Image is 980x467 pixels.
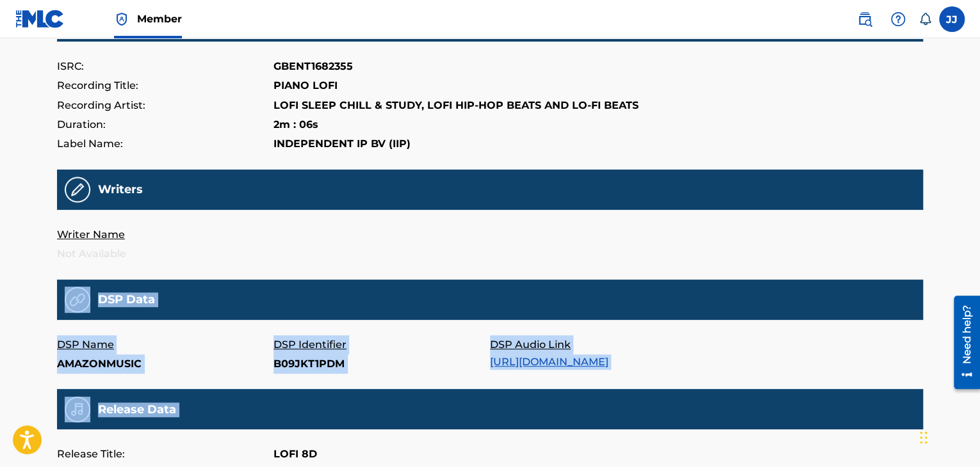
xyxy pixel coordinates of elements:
p: Not Available [57,244,274,264]
img: MLC Logo [15,10,65,28]
p: Recording Title: [57,76,274,95]
div: Help [885,6,911,32]
p: Writer Name [57,225,274,244]
div: User Menu [939,6,965,32]
a: [URL][DOMAIN_NAME] [490,356,608,368]
p: PIANO LOFI [274,76,338,95]
div: Drag [920,418,927,457]
img: help [890,12,906,27]
p: INDEPENDENT IP BV (IIP) [274,134,411,154]
p: DSP Identifier [274,335,490,354]
p: 2m : 06s [274,115,318,134]
span: Member [137,12,182,26]
h5: DSP Data [98,292,155,307]
p: DSP Name [57,335,274,354]
p: LOFI SLEEP CHILL & STUDY, LOFI HIP-HOP BEATS AND LO-FI BEATS [274,96,639,115]
img: search [857,12,872,27]
iframe: Chat Widget [916,406,980,467]
p: Duration: [57,115,274,134]
a: Public Search [852,6,878,32]
p: GBENT1682355 [274,57,353,76]
div: Notifications [919,13,931,26]
iframe: Resource Center [944,291,980,394]
p: LOFI 8D [274,445,317,464]
p: Recording Artist: [57,96,274,115]
img: 75424d043b2694df37d4.png [65,397,90,422]
p: DSP Audio Link [490,335,706,354]
p: B09JKT1PDM [274,354,490,374]
img: 31a9e25fa6e13e71f14b.png [65,287,90,313]
img: Top Rightsholder [114,12,129,27]
p: AMAZONMUSIC [57,354,274,374]
p: ISRC: [57,57,274,76]
img: Recording Writers [65,177,90,203]
h5: Release Data [98,402,176,417]
p: Label Name: [57,134,274,154]
h5: Writers [98,182,143,197]
p: Release Title: [57,445,274,464]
